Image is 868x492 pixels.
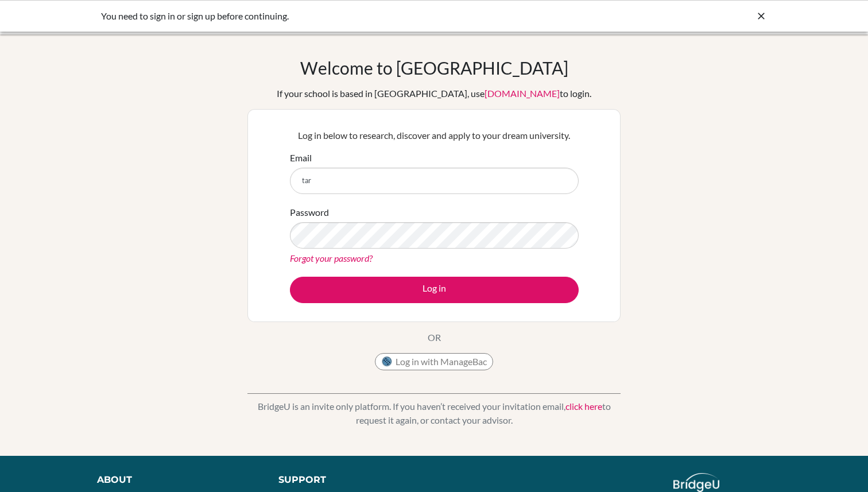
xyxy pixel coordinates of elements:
[101,9,595,23] div: You need to sign in or sign up before continuing.
[485,88,560,99] a: [DOMAIN_NAME]
[300,57,568,78] h1: Welcome to [GEOGRAPHIC_DATA]
[247,400,621,427] p: BridgeU is an invite only platform. If you haven’t received your invitation email, to request it ...
[375,353,493,370] button: Log in with ManageBac
[290,206,329,219] label: Password
[565,401,602,412] a: click here
[428,331,441,344] p: OR
[277,87,591,100] div: If your school is based in [GEOGRAPHIC_DATA], use to login.
[290,129,579,142] p: Log in below to research, discover and apply to your dream university.
[278,473,422,487] div: Support
[290,151,312,165] label: Email
[290,277,579,303] button: Log in
[290,253,373,264] a: Forgot your password?
[673,473,720,492] img: logo_white@2x-f4f0deed5e89b7ecb1c2cc34c3e3d731f90f0f143d5ea2071677605dd97b5244.png
[97,473,253,487] div: About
